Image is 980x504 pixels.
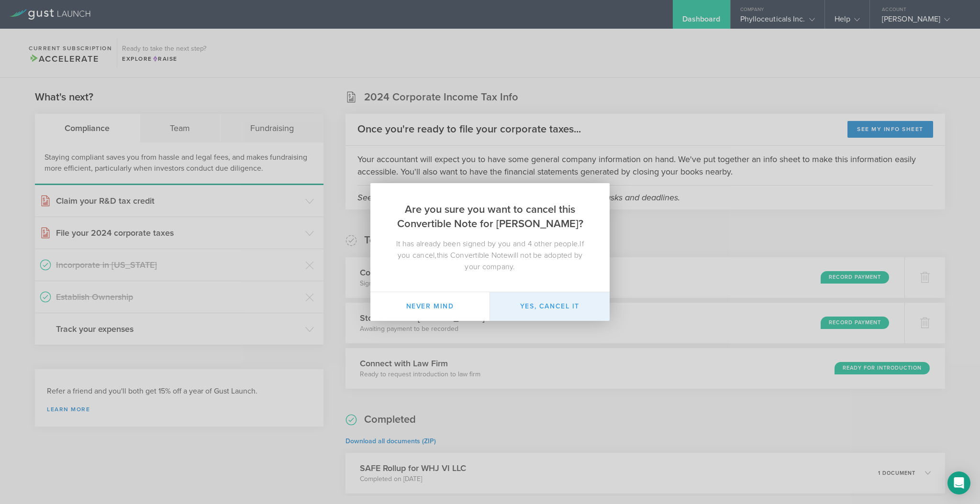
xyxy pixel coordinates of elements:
h2: Are you sure you want to cancel this Convertible Note for [PERSON_NAME]? [370,183,610,238]
span: this Convertible Note [437,251,508,260]
button: Never mind [370,292,490,321]
span: If you cancel, [398,239,584,260]
div: Open Intercom Messenger [947,471,970,494]
button: Yes, cancel it [490,292,610,321]
span: It has already been signed by you and 4 other people. [396,239,579,249]
span: will not be adopted by your company. [465,251,582,272]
